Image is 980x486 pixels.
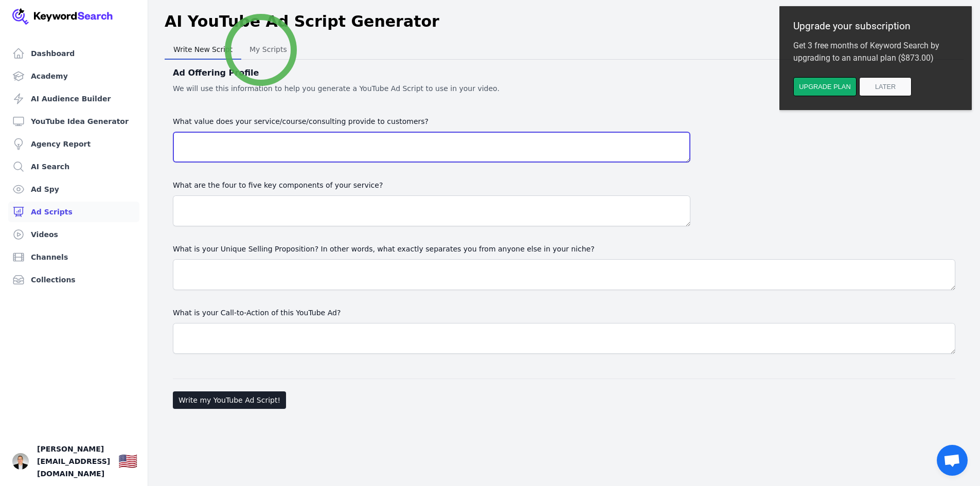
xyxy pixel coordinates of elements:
[12,8,113,25] img: Your Company
[37,443,110,480] span: [PERSON_NAME][EMAIL_ADDRESS][DOMAIN_NAME]
[8,43,139,64] a: Dashboard
[8,88,139,109] a: AI Audience Builder
[80,77,132,96] button: Later
[12,453,29,470] img: Paul Benton
[8,134,139,154] a: Agency Report
[8,224,139,245] a: Videos
[14,77,77,96] button: Upgrade plan
[173,391,286,409] button: Write my YouTube Ad Script!
[14,40,179,64] div: Get 3 free months of Keyword Search by upgrading to an annual plan ($873.00)
[8,269,139,290] a: Collections
[12,453,29,470] button: Open user button
[937,445,968,476] div: Open chat
[173,66,955,80] h2: Ad Offering Profile
[8,247,139,267] a: Channels
[173,243,955,255] label: What is your Unique Selling Proposition? In other words, what exactly separates you from anyone e...
[173,115,690,128] label: What value does your service/course/consulting provide to customers?
[8,156,139,177] a: AI Search
[169,42,237,57] span: Write New Script
[118,451,137,472] button: 🇺🇸
[118,452,137,471] div: 🇺🇸
[173,307,955,319] label: What is your Call-to-Action of this YouTube Ad?
[165,12,439,31] h1: AI YouTube Ad Script Generator
[8,179,139,200] a: Ad Spy
[8,66,139,86] a: Academy
[173,179,690,191] label: What are the four to five key components of your service?
[8,111,139,132] a: YouTube Idea Generator
[8,202,139,222] a: Ad Scripts
[14,20,179,32] div: Upgrade your subscription
[173,82,955,95] p: We will use this information to help you generate a YouTube Ad Script to use in your video.
[245,42,291,57] span: My Scripts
